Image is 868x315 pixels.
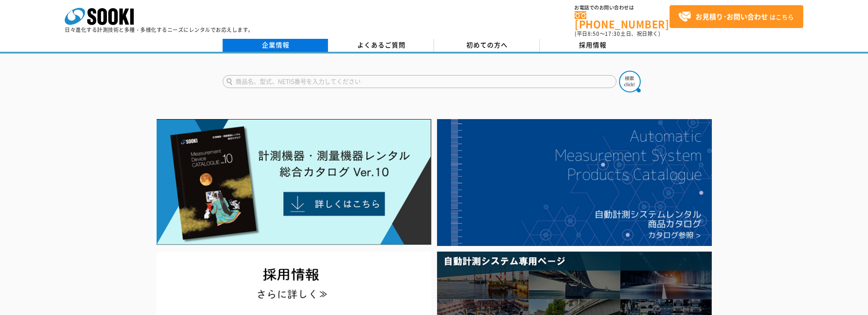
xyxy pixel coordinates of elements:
[328,39,434,52] a: よくあるご質問
[588,30,600,38] span: 8:50
[619,71,641,92] img: btn_search.png
[157,119,431,245] img: Catalog Ver10
[670,5,803,28] a: お見積り･お問い合わせはこちら
[434,39,540,52] a: 初めての方へ
[678,10,794,23] span: はこちら
[223,39,328,52] a: 企業情報
[65,27,254,32] p: 日々進化する計測技術と多種・多様化するニーズにレンタルでお応えします。
[605,30,620,38] span: 17:30
[223,75,616,88] input: 商品名、型式、NETIS番号を入力してください
[575,30,660,38] span: (平日 ～ 土日、祝日除く)
[466,40,508,50] span: 初めての方へ
[695,11,768,22] strong: お見積り･お問い合わせ
[437,119,712,246] img: 自動計測システムカタログ
[575,11,670,29] a: [PHONE_NUMBER]
[575,5,670,10] span: お電話でのお問い合わせは
[540,39,645,52] a: 採用情報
